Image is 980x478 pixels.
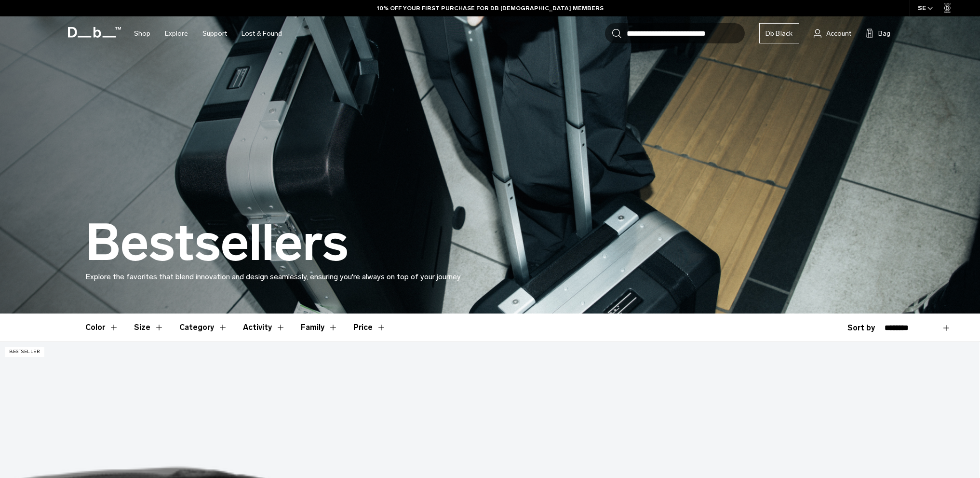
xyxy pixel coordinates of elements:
[243,314,285,341] button: Toggle Filter
[179,314,228,341] button: Toggle Filter
[301,314,338,341] button: Toggle Filter
[814,27,851,39] a: Account
[878,28,890,39] span: Bag
[85,314,119,341] button: Toggle Filter
[134,16,150,51] a: Shop
[377,4,604,13] a: 10% OFF YOUR FIRST PURCHASE FOR DB [DEMOGRAPHIC_DATA] MEMBERS
[134,314,164,341] button: Toggle Filter
[866,27,890,39] button: Bag
[759,23,799,43] a: Db Black
[826,28,851,39] span: Account
[353,314,386,341] button: Toggle Price
[242,16,282,51] a: Lost & Found
[127,16,289,51] nav: Main Navigation
[5,347,44,357] p: Bestseller
[202,16,227,51] a: Support
[85,215,349,271] h1: Bestsellers
[165,16,188,51] a: Explore
[85,272,462,281] span: Explore the favorites that blend innovation and design seamlessly, ensuring you're always on top ...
